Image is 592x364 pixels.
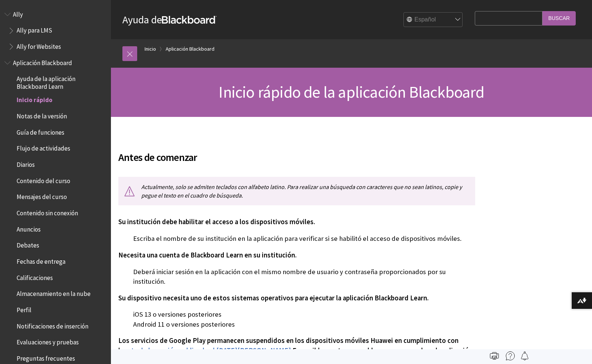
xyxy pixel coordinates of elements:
img: Follow this page [520,351,529,360]
span: Fechas de entrega [17,255,65,265]
a: Ayuda deBlackboard [122,13,217,26]
span: Inicio rápido de la aplicación Blackboard [219,82,484,102]
h2: Antes de comenzar [118,141,475,165]
span: Contenido del curso [17,175,70,185]
p: iOS 13 o versiones posteriores Android 11 o versiones posteriores [118,310,475,329]
span: Los servicios de Google Play permanecen suspendidos en los dispositivos móviles Huawei en cumplim... [118,336,459,354]
span: Mensajes del curso [17,191,67,201]
span: Notificaciones de inserción [17,320,88,330]
p: Deberá iniciar sesión en la aplicación con el mismo nombre de usuario y contraseña proporcionados... [118,267,475,286]
span: Calificaciones [17,272,53,282]
span: Ally [13,8,23,18]
p: Actualmente, solo se admiten teclados con alfabeto latino. Para realizar una búsqueda con caracte... [118,177,475,205]
span: Inicio rápido [17,94,53,104]
img: More help [506,351,515,360]
nav: Book outline for Anthology Ally Help [4,8,106,53]
strong: Blackboard [162,16,217,24]
a: Inicio [145,44,156,54]
span: Perfil [17,304,31,314]
span: Preguntas frecuentes [17,352,75,362]
span: Su dispositivo necesita uno de estos sistemas operativos para ejecutar la aplicación Blackboard L... [118,294,429,302]
select: Site Language Selector [404,13,463,27]
span: Ally para LMS [17,24,52,34]
span: Guía de funciones [17,126,64,136]
span: Ayuda de la aplicación Blackboard Learn [17,73,106,90]
span: Ally for Websites [17,40,61,50]
span: Su institución debe habilitar el acceso a los dispositivos móviles. [118,218,315,226]
a: nota de la versión publicada el [DATE][PERSON_NAME]. [124,346,292,355]
span: Notas de la versión [17,110,67,120]
input: Buscar [542,11,576,26]
span: Contenido sin conexión [17,207,78,217]
span: Anuncios [17,223,41,233]
span: Evaluaciones y pruebas [17,336,79,346]
p: Escriba el nombre de su institución en la aplicación para verificar si se habilitó el acceso de d... [118,234,475,243]
span: Diarios [17,158,35,168]
span: Almacenamiento en la nube [17,288,91,298]
img: Print [490,351,499,360]
span: Aplicación Blackboard [13,57,72,67]
span: Flujo de actividades [17,142,70,152]
span: Debates [17,239,39,249]
span: Necesita una cuenta de Blackboard Learn en su institución. [118,251,297,259]
a: Aplicación Blackboard [166,44,214,54]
